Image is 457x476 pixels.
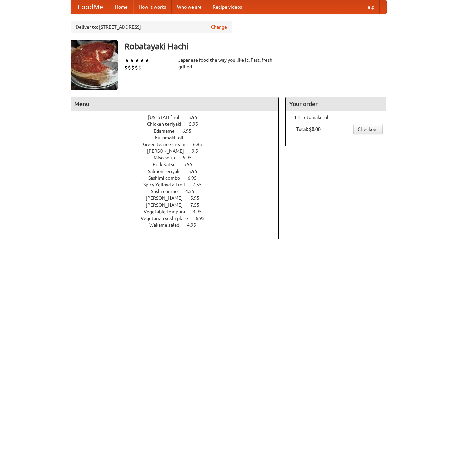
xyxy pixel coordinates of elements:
[148,175,209,181] a: Sashimi combo 6.95
[359,0,380,14] a: Help
[146,195,189,201] span: [PERSON_NAME]
[187,222,203,228] span: 4.95
[188,115,204,120] span: 5.95
[128,64,131,71] li: $
[153,162,182,167] span: Pork Katsu
[289,114,383,121] li: 1 × Futomaki roll
[185,189,201,194] span: 4.55
[183,155,198,160] span: 5.95
[148,169,210,174] a: Salmon teriyaki 5.95
[178,57,279,70] div: Japanese food the way you like it. Fast, fresh, grilled.
[135,64,138,71] li: $
[143,182,214,187] a: Spicy Yellowtail roll 7.55
[146,195,212,201] a: [PERSON_NAME] 5.95
[182,128,198,134] span: 6.95
[296,126,321,132] b: Total: $0.00
[141,216,217,221] a: Vegetarian sushi plate 6.95
[140,57,145,64] li: ★
[71,21,232,33] div: Deliver to: [STREET_ADDRESS]
[124,57,129,64] li: ★
[188,169,204,174] span: 5.95
[133,0,172,14] a: How it works
[71,40,118,90] img: angular.jpg
[124,64,128,71] li: $
[190,202,206,208] span: 7.55
[193,182,208,187] span: 7.55
[141,216,195,221] span: Vegetarian sushi plate
[207,0,247,14] a: Recipe videos
[147,148,211,154] a: [PERSON_NAME] 9.5
[172,0,207,14] a: Who we are
[189,121,205,127] span: 5.95
[149,222,208,228] a: Wakame salad 4.95
[190,195,206,201] span: 5.95
[147,121,188,127] span: Chicken teriyaki
[143,182,192,187] span: Spicy Yellowtail roll
[71,0,110,14] a: FoodMe
[154,155,204,160] a: Miso soup 5.95
[149,222,186,228] span: Wakame salad
[143,142,192,147] span: Green tea ice cream
[148,115,210,120] a: [US_STATE] roll 5.95
[143,142,215,147] a: Green tea ice cream 6.95
[193,209,208,214] span: 3.95
[192,148,205,154] span: 9.5
[148,115,187,120] span: [US_STATE] roll
[193,142,209,147] span: 6.95
[135,57,140,64] li: ★
[148,175,187,181] span: Sashimi combo
[138,64,141,71] li: $
[353,124,383,134] a: Checkout
[147,121,211,127] a: Chicken teriyaki 5.95
[151,189,184,194] span: Sushi combo
[147,148,191,154] span: [PERSON_NAME]
[153,162,205,167] a: Pork Katsu 5.95
[154,128,204,134] a: Edamame 6.95
[196,216,212,221] span: 6.95
[148,169,187,174] span: Salmon teriyaki
[71,97,279,111] h4: Menu
[188,175,203,181] span: 6.95
[129,57,135,64] li: ★
[145,57,150,64] li: ★
[146,202,212,208] a: [PERSON_NAME] 7.55
[131,64,135,71] li: $
[144,209,192,214] span: Vegetable tempura
[110,0,133,14] a: Home
[211,24,227,30] a: Change
[183,162,199,167] span: 5.95
[151,189,207,194] a: Sushi combo 4.55
[146,202,189,208] span: [PERSON_NAME]
[155,135,190,140] span: Futomaki roll
[144,209,214,214] a: Vegetable tempura 3.95
[155,135,202,140] a: Futomaki roll
[154,128,181,134] span: Edamame
[154,155,182,160] span: Miso soup
[124,40,387,53] h3: Robatayaki Hachi
[286,97,386,111] h4: Your order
